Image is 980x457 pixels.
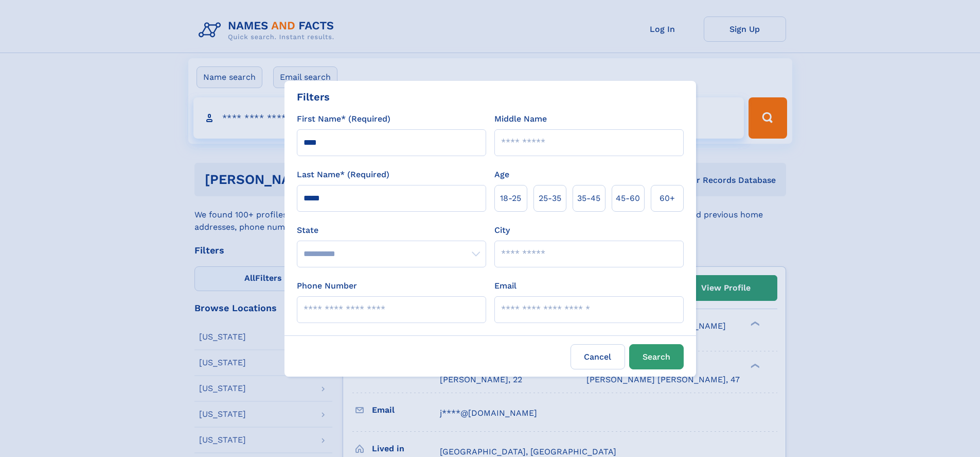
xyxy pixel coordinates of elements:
[297,224,486,236] label: State
[494,224,510,236] label: City
[616,192,640,205] span: 45‑60
[494,113,547,125] label: Middle Name
[571,344,625,369] label: Cancel
[494,280,516,292] label: Email
[297,280,357,292] label: Phone Number
[494,168,509,181] label: Age
[660,192,675,205] span: 60+
[629,344,684,369] button: Search
[577,192,600,205] span: 35‑45
[539,192,561,205] span: 25‑35
[297,168,389,181] label: Last Name* (Required)
[297,89,330,105] div: Filters
[500,192,521,205] span: 18‑25
[297,113,390,125] label: First Name* (Required)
